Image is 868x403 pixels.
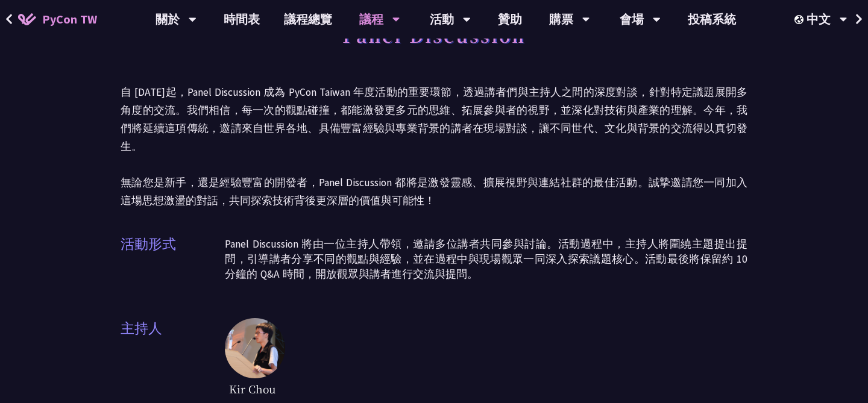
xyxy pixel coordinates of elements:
p: Panel Discussion 將由一位主持人帶領，邀請多位講者共同參與討論。活動過程中，主持人將圍繞主題提出提問，引導講者分享不同的觀點與經驗，並在過程中與現場觀眾一同深入探索議題核心。活動... [225,237,747,282]
span: PyCon TW [42,10,97,28]
img: Home icon of PyCon TW 2025 [18,13,36,25]
span: 活動形式 [121,234,225,294]
img: Locale Icon [794,15,807,24]
a: PyCon TW [6,4,109,34]
img: Kir Chou [225,318,285,378]
p: 自 [DATE]起，Panel Discussion 成為 PyCon Taiwan 年度活動的重要環節，透過講者們與主持人之間的深度對談，針對特定議題展開多角度的交流。我們相信，每一次的觀點碰... [121,83,747,210]
span: Kir Chou [225,378,279,399]
span: 主持人 [121,318,225,399]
